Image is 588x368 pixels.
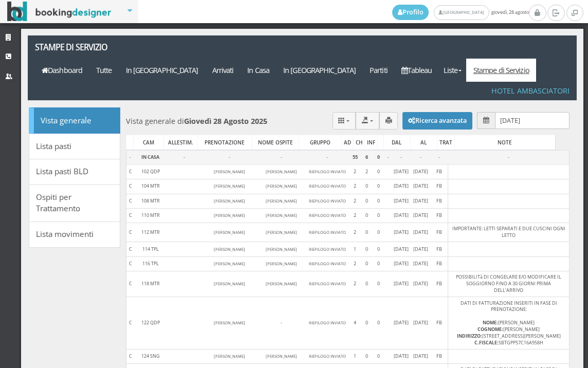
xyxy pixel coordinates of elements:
td: 0 [361,256,372,271]
td: 0 [372,165,385,179]
td: 0 [372,194,385,208]
small: RIEPILOGO INVIATO [309,183,346,189]
div: ALLESTIM. [164,135,197,150]
td: [DATE] [391,208,411,223]
td: 2 [349,256,361,271]
button: Export [356,112,379,129]
td: FB [430,256,448,271]
a: Dashboard [35,59,89,82]
td: 0 [361,271,372,297]
td: 0 [372,242,385,256]
td: [DATE] [391,165,411,179]
td: FB [430,208,448,223]
td: 0 [361,242,372,256]
td: [DATE] [391,349,411,363]
td: FB [430,194,448,208]
span: giovedì, 28 agosto [392,5,529,20]
div: INF [365,135,377,150]
small: [PERSON_NAME] [266,213,297,218]
small: [PERSON_NAME] [214,281,245,286]
td: [DATE] [411,242,430,256]
td: C [126,208,135,223]
td: 112 MTR [134,223,167,242]
b: C.FISCALE: [474,339,499,346]
td: [DATE] [411,194,430,208]
td: 0 [372,349,385,363]
td: 118 MTR [134,271,167,297]
small: [PERSON_NAME] [266,281,297,286]
button: Columns [333,112,356,129]
b: 55 [353,154,358,160]
td: [DATE] [411,271,430,297]
small: [PERSON_NAME] [214,198,245,204]
td: C [126,256,135,271]
td: 104 MTR [134,179,167,194]
a: In [GEOGRAPHIC_DATA] [277,59,363,82]
small: RIEPILOGO INVIATO [309,354,346,359]
td: [DATE] [391,179,411,194]
small: [PERSON_NAME] [266,261,297,266]
button: Ricerca avanzata [402,112,472,130]
h4: Hotel Ambasciatori [491,86,569,95]
small: RIEPILOGO INVIATO [309,213,346,218]
td: [DATE] [411,297,430,349]
td: C [126,223,135,242]
a: Partiti [363,59,395,82]
div: CAM [134,135,163,150]
small: [PERSON_NAME] [266,183,297,189]
a: [GEOGRAPHIC_DATA] [434,5,489,20]
small: [PERSON_NAME] [214,230,245,235]
td: - [385,150,391,164]
td: 0 [361,297,372,349]
td: 0 [361,194,372,208]
small: RIEPILOGO INVIATO [309,169,346,174]
small: [PERSON_NAME] [266,198,297,204]
div: DAL [383,135,410,150]
small: [PERSON_NAME] [266,354,297,359]
td: IMPORTANTE: LETTI SEPARATI E DUE CUSCINI OGNI LETTO [448,223,569,242]
td: - [305,150,349,164]
td: 1 [349,242,361,256]
small: RIEPILOGO INVIATO [309,320,346,325]
td: C [126,242,135,256]
td: [DATE] [411,256,430,271]
h4: Vista generale di [126,117,267,125]
a: Lista pasti BLD [29,159,120,185]
div: Colonne [333,112,356,129]
td: 2 [349,179,361,194]
td: 2 [349,271,361,297]
div: CH [354,135,364,150]
td: - [126,150,135,164]
a: Stampe di servizio [28,35,134,59]
small: [PERSON_NAME] [214,320,245,325]
div: NOME OSPITE [252,135,299,150]
td: [DATE] [411,223,430,242]
div: TRAT [437,135,454,150]
td: 108 MTR [134,194,167,208]
td: 0 [361,349,372,363]
b: INDIRIZZO: [457,333,482,339]
td: [DATE] [391,242,411,256]
b: 0 [377,154,380,160]
td: FB [430,271,448,297]
td: C [126,194,135,208]
td: 0 [372,256,385,271]
b: COGNOME: [477,326,503,333]
div: AL [411,135,437,150]
td: FB [430,165,448,179]
div: PRENOTAZIONE [198,135,251,150]
small: [PERSON_NAME] [266,230,297,235]
td: 1 [349,349,361,363]
td: [DATE] [391,297,411,349]
a: Tableau [394,59,439,82]
td: 122 QDP [134,297,167,349]
small: [PERSON_NAME] [266,169,297,174]
td: - [430,150,448,164]
input: Seleziona la data [495,112,569,129]
td: C [126,271,135,297]
small: RIEPILOGO INVIATO [309,230,346,235]
td: FB [430,349,448,363]
small: [PERSON_NAME] [214,261,245,266]
td: [DATE] [391,194,411,208]
small: RIEPILOGO INVIATO [309,198,346,204]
